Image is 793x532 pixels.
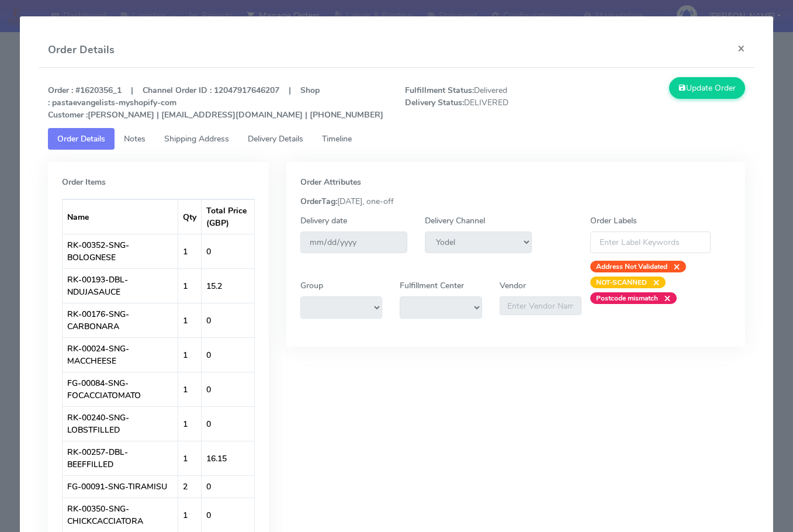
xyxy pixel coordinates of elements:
td: 16.15 [202,441,254,475]
label: Delivery Channel [425,215,485,227]
td: 15.2 [202,268,254,303]
strong: Order Items [62,177,106,188]
h4: Order Details [48,42,115,58]
div: [DATE], one-off [292,195,740,208]
label: Fulfillment Center [400,279,464,292]
input: Enter Vendor Name [500,296,581,315]
td: 1 [178,268,202,303]
td: 0 [202,406,254,441]
td: 0 [202,303,254,337]
label: Delivery date [300,215,347,227]
span: Shipping Address [164,133,229,144]
td: 1 [178,498,202,532]
td: 1 [178,303,202,337]
td: 1 [178,234,202,268]
td: 2 [178,475,202,498]
button: Update Order [669,77,745,99]
span: × [658,292,671,304]
td: RK-00024-SNG-MACCHEESE [63,337,178,372]
td: FG-00084-SNG-FOCACCIATOMATO [63,372,178,406]
strong: Address Not Validated [596,262,667,271]
strong: Order Attributes [300,177,361,188]
ul: Tabs [48,128,745,150]
td: RK-00350-SNG-CHICKCACCIATORA [63,498,178,532]
span: Delivery Details [248,133,303,144]
th: Qty [178,199,202,234]
strong: NOT-SCANNED [596,278,647,287]
span: Delivered DELIVERED [396,84,575,121]
td: 0 [202,337,254,372]
td: RK-00193-DBL-NDUJASAUCE [63,268,178,303]
span: × [647,277,660,288]
strong: Fulfillment Status: [405,85,474,96]
td: RK-00257-DBL-BEEFFILLED [63,441,178,475]
td: RK-00352-SNG-BOLOGNESE [63,234,178,268]
label: Order Labels [590,215,637,227]
input: Enter Label Keywords [590,232,711,253]
td: 1 [178,372,202,406]
strong: Postcode mismatch [596,293,658,303]
strong: OrderTag: [300,196,337,207]
td: 0 [202,475,254,498]
label: Vendor [500,279,526,292]
th: Name [63,199,178,234]
td: 0 [202,372,254,406]
td: 0 [202,498,254,532]
td: RK-00176-SNG-CARBONARA [63,303,178,337]
span: × [667,261,680,272]
span: Order Details [57,133,105,144]
span: Timeline [322,133,352,144]
button: Close [728,33,754,64]
td: RK-00240-SNG-LOBSTFILLED [63,406,178,441]
label: Group [300,279,323,292]
td: 1 [178,441,202,475]
span: Notes [124,133,146,144]
th: Total Price (GBP) [202,199,254,234]
td: 1 [178,406,202,441]
td: 1 [178,337,202,372]
strong: Delivery Status: [405,97,464,108]
strong: Customer : [48,109,88,120]
strong: Order : #1620356_1 | Channel Order ID : 12047917646207 | Shop : pastaevangelists-myshopify-com [P... [48,85,383,120]
td: FG-00091-SNG-TIRAMISU [63,475,178,498]
td: 0 [202,234,254,268]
